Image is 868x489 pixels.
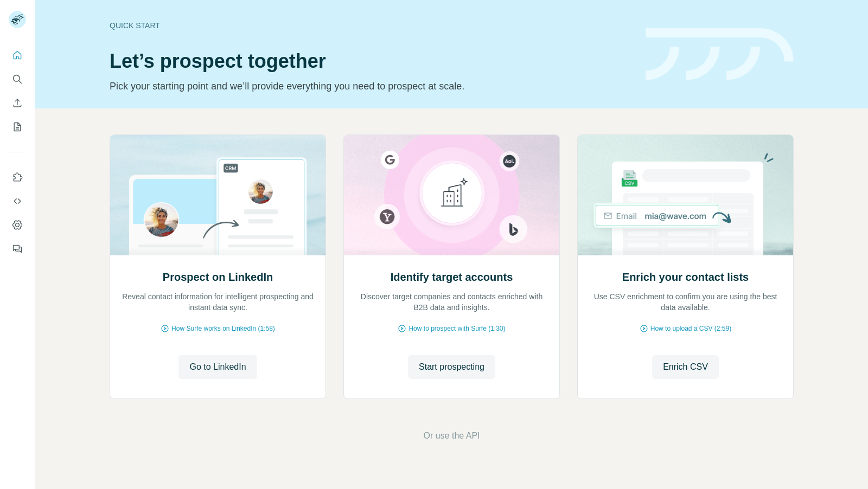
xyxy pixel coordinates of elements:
[9,191,26,211] button: Use Surfe API
[110,20,633,31] div: Quick start
[652,355,719,379] button: Enrich CSV
[110,50,633,72] h1: Let’s prospect together
[622,269,749,285] h2: Enrich your contact lists
[9,239,26,259] button: Feedback
[663,361,708,374] span: Enrich CSV
[178,355,257,379] button: Go to LinkedIn
[646,28,794,81] img: banner
[589,291,782,313] p: Use CSV enrichment to confirm you are using the best data available.
[121,291,315,313] p: Reveal contact information for intelligent prospecting and instant data sync.
[419,361,484,374] span: Start prospecting
[9,168,26,187] button: Use Surfe on LinkedIn
[9,117,26,137] button: My lists
[9,46,26,65] button: Quick start
[423,429,480,442] button: Or use the API
[171,324,275,333] span: How Surfe works on LinkedIn (1:58)
[355,291,548,313] p: Discover target companies and contacts enriched with B2B data and insights.
[9,69,26,89] button: Search
[9,215,26,235] button: Dashboard
[577,135,794,255] img: Enrich your contact lists
[408,355,495,379] button: Start prospecting
[163,269,273,285] h2: Prospect on LinkedIn
[650,324,731,333] span: How to upload a CSV (2:59)
[9,93,26,113] button: Enrich CSV
[110,79,633,94] p: Pick your starting point and we’ll provide everything you need to prospect at scale.
[409,324,505,333] span: How to prospect with Surfe (1:30)
[343,135,560,255] img: Identify target accounts
[189,361,246,374] span: Go to LinkedIn
[391,269,513,285] h2: Identify target accounts
[110,135,326,255] img: Prospect on LinkedIn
